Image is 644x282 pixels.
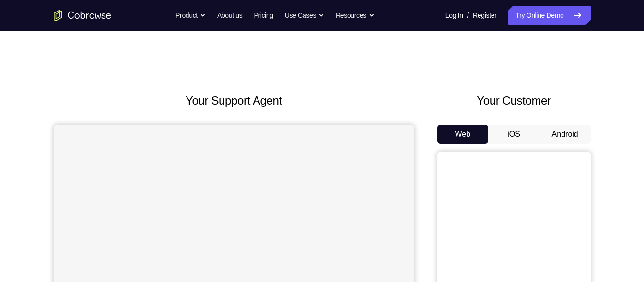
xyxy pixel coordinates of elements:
[508,6,590,25] a: Try Online Demo
[285,6,324,25] button: Use Cases
[473,6,496,25] a: Register
[445,6,463,25] a: Log In
[488,125,539,144] button: iOS
[217,6,242,25] a: About us
[54,10,111,21] a: Go to the home page
[176,6,206,25] button: Product
[539,125,591,144] button: Android
[467,10,469,21] span: /
[437,125,489,144] button: Web
[336,6,375,25] button: Resources
[254,6,273,25] a: Pricing
[437,92,591,109] h2: Your Customer
[54,92,414,109] h2: Your Support Agent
